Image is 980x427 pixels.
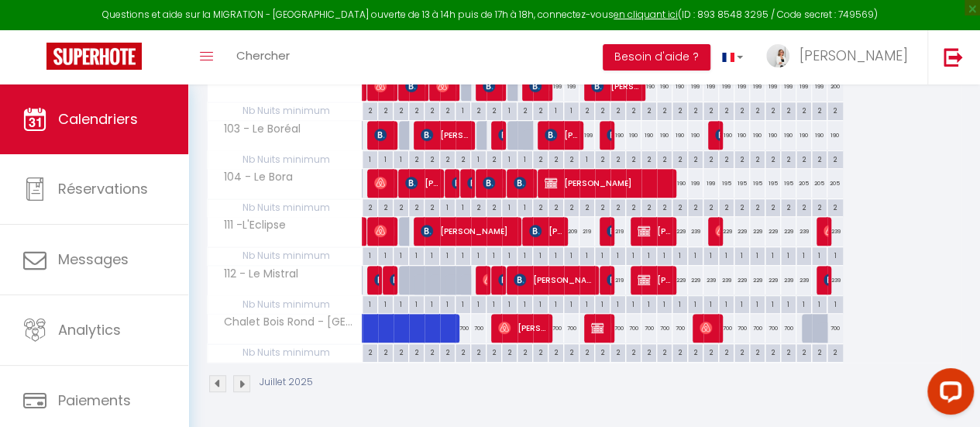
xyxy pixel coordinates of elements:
div: 2 [394,199,408,214]
span: [PERSON_NAME] [715,216,720,246]
div: 1 [595,296,610,311]
div: 2 [765,151,780,166]
div: 700 [610,314,626,343]
div: 1 [378,247,393,262]
div: 2 [409,199,424,214]
div: 1 [518,151,532,166]
div: 1 [827,247,843,262]
div: 199 [812,72,827,101]
span: [PERSON_NAME] [715,120,720,150]
div: 2 [626,151,641,166]
div: 200 [827,72,843,101]
div: 2 [657,102,672,117]
div: 1 [781,296,796,311]
div: 2 [827,151,843,166]
div: 2 [626,199,641,214]
div: 195 [765,169,781,198]
div: 2 [579,199,594,214]
div: 1 [502,199,517,214]
div: 190 [827,121,843,150]
div: 2 [425,199,439,214]
div: 1 [641,296,656,311]
div: 2 [703,151,718,166]
div: 190 [734,121,750,150]
button: Open LiveChat chat widget [12,6,59,53]
div: 1 [688,296,703,311]
div: 1 [781,247,796,262]
div: 1 [471,296,486,311]
div: 2 [595,151,610,166]
div: 1 [471,151,486,166]
span: [PERSON_NAME] [421,120,473,150]
span: Nb Nuits minimum [208,199,362,216]
span: [PERSON_NAME] [498,120,504,150]
div: 1 [827,296,843,311]
div: 199 [734,72,750,101]
div: 239 [781,266,796,294]
div: 2 [610,151,625,166]
span: [PERSON_NAME] [514,265,597,294]
span: [PERSON_NAME] [824,265,829,294]
div: 229 [672,217,688,246]
div: 205 [812,169,827,198]
div: 190 [672,169,688,198]
span: [PERSON_NAME] [467,168,473,198]
div: 2 [796,102,811,117]
span: [PERSON_NAME] [607,216,612,246]
div: 190 [781,121,796,150]
div: 1 [564,247,579,262]
div: 205 [827,169,843,198]
div: 199 [688,72,703,101]
div: 1 [456,247,470,262]
div: 2 [781,102,796,117]
div: 1 [719,247,734,262]
div: 1 [502,296,517,311]
div: 2 [471,102,486,117]
div: 205 [796,169,812,198]
div: 2 [440,102,455,117]
div: 2 [394,344,408,359]
div: 1 [440,199,455,214]
div: 229 [672,266,688,294]
div: 1 [378,296,393,311]
div: 199 [765,72,781,101]
div: 1 [796,296,811,311]
div: 1 [657,296,672,311]
div: 2 [688,151,703,166]
div: 209 [564,217,579,246]
div: 229 [765,217,781,246]
div: 1 [796,247,811,262]
div: 1 [394,247,408,262]
iframe: LiveChat chat widget [915,362,980,427]
span: [PERSON_NAME] [374,168,395,198]
div: 1 [734,296,749,311]
div: 2 [657,199,672,214]
div: 190 [672,72,688,101]
div: 219 [579,217,595,246]
div: 2 [548,199,563,214]
div: 2 [471,199,486,214]
div: 1 [579,247,594,262]
div: 2 [641,199,656,214]
div: 190 [812,121,827,150]
div: 199 [719,72,734,101]
span: Nb Nuits minimum [208,296,362,313]
div: 229 [734,266,750,294]
div: 2 [688,102,703,117]
span: 104 - Le Bora [210,169,297,186]
span: Nb Nuits minimum [208,247,362,264]
div: 2 [672,102,687,117]
div: 2 [533,151,548,166]
div: 2 [610,102,625,117]
div: 1 [456,296,470,311]
span: [PERSON_NAME] [498,313,550,343]
span: Analytics [58,320,121,339]
div: 190 [672,121,688,150]
div: 700 [750,314,765,343]
div: 199 [688,169,703,198]
span: [PERSON_NAME] [824,216,829,246]
div: 190 [626,121,641,150]
img: Super Booking [46,43,142,70]
div: 239 [796,217,812,246]
div: 229 [688,266,703,294]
